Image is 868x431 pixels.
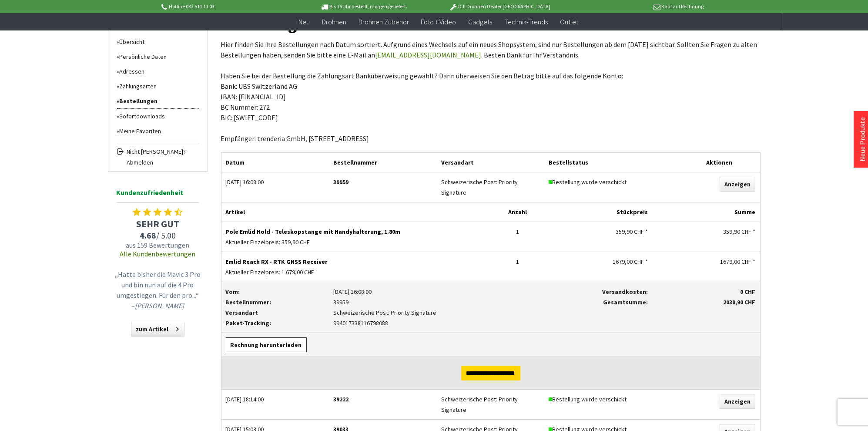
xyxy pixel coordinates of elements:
[131,322,184,337] a: zum Artikel
[549,394,675,404] div: Bestellung wurde verschickt
[114,269,201,311] p: „Hatte bisher die Mavic 3 Pro und bin nun auf die 4 Pro umgestiegen. Für den pro...“ –
[140,230,156,241] span: 4.68
[657,286,756,297] p: 0 CHF
[333,177,432,187] div: 39959
[127,148,140,155] span: Nicht
[117,49,199,64] a: Persönliche Daten
[359,17,409,26] span: Drohnen Zubehör
[226,256,486,267] p: Emlid Reach RX - RTK GNSS Receiver
[544,153,679,172] div: Bestellstatus
[117,109,199,124] a: Sofortdownloads
[549,286,648,297] p: Versandkosten:
[112,230,204,241] span: / 5.00
[112,218,204,230] span: SEHR GUT
[858,117,867,162] a: Neue Produkte
[657,256,756,267] div: 1679,00 CHF *
[117,143,199,167] a: Nicht [PERSON_NAME]? Abmelden
[549,226,648,237] div: 359,90 CHF *
[505,17,548,26] span: Technik-Trends
[495,256,540,267] div: 1
[117,187,199,203] span: Kundenzufriedenheit
[226,226,486,237] p: Pole Emlid Hold - Teleskopstange mit Handyhalterung, 1.80m
[469,17,493,26] span: Gadgets
[333,297,540,307] p: 39959
[322,17,346,26] span: Drohnen
[441,177,540,198] div: Schweizerische Post: Priority Signature
[495,226,540,237] div: 1
[329,153,437,172] div: Bestellnummer
[679,153,760,172] div: Aktionen
[554,13,585,31] a: Outlet
[462,13,499,31] a: Gadgets
[221,39,761,144] p: Hier finden Sie ihre Bestellungen nach Datum sortiert. Aufgrund eines Wechsels auf ein neues Shop...
[226,286,325,297] p: Vom:
[141,148,186,155] span: [PERSON_NAME]?
[316,13,352,31] a: Drohnen
[226,307,325,318] p: Versandart
[226,337,307,352] a: Rechnung herunterladen
[560,17,579,26] span: Outlet
[112,241,204,249] span: aus 159 Bewertungen
[226,177,325,187] div: [DATE] 16:08:00
[421,17,456,26] span: Foto + Video
[333,318,540,328] p: 994017338116798088
[117,94,199,109] a: Bestellungen
[333,394,432,404] div: 39222
[117,34,199,49] a: Übersicht
[437,153,545,172] div: Versandart
[333,307,540,318] p: Schweizerische Post: Priority Signature
[226,318,325,328] p: Paket-Tracking:
[226,268,281,276] span: Aktueller Einzelpreis:
[657,226,756,237] div: 359,90 CHF *
[226,238,281,246] span: Aktueller Einzelpreis:
[221,153,329,172] div: Datum
[441,394,540,415] div: Schweizerische Post: Priority Signature
[549,297,648,307] p: Gesamtsumme:
[221,202,491,222] div: Artikel
[491,202,545,222] div: Anzahl
[544,202,652,222] div: Stückpreis
[226,297,325,307] p: Bestellnummer:
[160,1,296,12] p: Hotline 032 511 11 03
[296,1,432,12] p: Bis 16 Uhr bestellt, morgen geliefert.
[432,1,568,12] p: DJI Drohnen Dealer [GEOGRAPHIC_DATA]
[720,177,755,192] a: Anzeigen
[282,238,310,246] span: 359,90 CHF
[117,79,199,94] a: Zahlungsarten
[415,13,462,31] a: Foto + Video
[117,64,199,79] a: Adressen
[352,13,415,31] a: Drohnen Zubehör
[375,51,482,59] a: [EMAIL_ADDRESS][DOMAIN_NAME]
[292,13,316,31] a: Neu
[720,394,755,409] a: Anzeigen
[282,268,315,276] span: 1.679,00 CHF
[127,158,199,167] span: Abmelden
[226,394,325,404] div: [DATE] 18:14:00
[568,1,704,12] p: Kauf auf Rechnung
[120,249,196,258] a: Alle Kundenbewertungen
[298,17,310,26] span: Neu
[549,177,675,187] div: Bestellung wurde verschickt
[499,13,554,31] a: Technik-Trends
[117,124,199,138] a: Meine Favoriten
[549,256,648,267] div: 1679,00 CHF *
[333,286,540,297] p: [DATE] 16:08:00
[135,301,184,310] em: [PERSON_NAME]
[657,297,756,307] p: 2038,90 CHF
[652,202,760,222] div: Summe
